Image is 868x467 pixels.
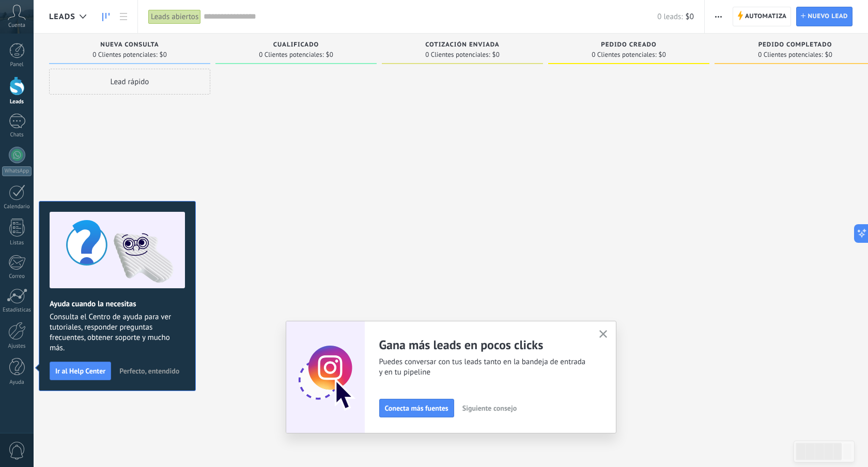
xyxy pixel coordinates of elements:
[825,52,832,58] span: $0
[379,357,587,378] span: Puedes conversar con tus leads tanto en la bandeja de entrada y en tu pipeline
[385,404,448,412] span: Conecta más fuentes
[92,52,157,58] span: 0 Clientes potenciales:
[8,22,25,29] span: Cuenta
[425,52,490,58] span: 0 Clientes potenciales:
[148,9,201,24] div: Leads abiertos
[659,52,666,58] span: $0
[221,41,371,50] div: Cualificado
[492,52,500,58] span: $0
[100,41,159,49] span: Nueva consulta
[592,52,656,58] span: 0 Clientes potenciales:
[745,7,787,26] span: Automatiza
[796,7,853,26] a: Nuevo lead
[2,61,32,68] div: Panel
[379,399,454,417] button: Conecta más fuentes
[458,400,521,416] button: Siguiente consejo
[55,367,105,375] span: Ir al Help Center
[758,41,832,49] span: Pedido completado
[601,41,656,49] span: Pedido creado
[657,12,683,22] span: 0 leads:
[2,166,32,176] div: WhatsApp
[97,7,115,27] a: Leads
[2,204,32,210] div: Calendario
[50,312,185,353] span: Consulta el Centro de ayuda para ver tutoriales, responder preguntas frecuentes, obtener soporte ...
[2,132,32,138] div: Chats
[49,12,75,22] span: Leads
[808,7,848,26] span: Nuevo lead
[2,99,32,105] div: Leads
[160,52,167,58] span: $0
[50,299,185,309] h2: Ayuda cuando la necesitas
[758,52,823,58] span: 0 Clientes potenciales:
[54,41,205,50] div: Nueva consulta
[115,363,184,379] button: Perfecto, entendido
[115,7,132,27] a: Lista
[326,52,333,58] span: $0
[49,69,210,95] div: Lead rápido
[425,41,500,49] span: Cotización enviada
[2,379,32,386] div: Ayuda
[2,307,32,314] div: Estadísticas
[462,404,517,412] span: Siguiente consejo
[259,52,323,58] span: 0 Clientes potenciales:
[2,343,32,350] div: Ajustes
[711,7,726,26] button: Más
[733,7,792,26] a: Automatiza
[2,273,32,280] div: Correo
[379,337,587,353] h2: Gana más leads en pocos clicks
[2,240,32,246] div: Listas
[273,41,319,49] span: Cualificado
[686,12,694,22] span: $0
[119,367,179,375] span: Perfecto, entendido
[50,362,111,380] button: Ir al Help Center
[553,41,704,50] div: Pedido creado
[387,41,538,50] div: Cotización enviada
